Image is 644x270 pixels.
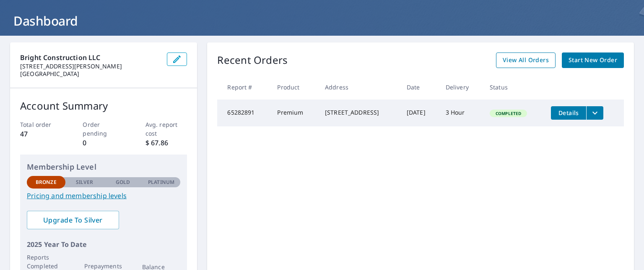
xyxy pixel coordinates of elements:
th: Address [318,75,400,100]
a: Start New Order [562,52,624,68]
p: 2025 Year To Date [27,239,180,249]
span: Start New Order [569,55,617,66]
button: filesDropdownBtn-65282891 [586,106,603,120]
p: Gold [116,178,130,186]
p: [STREET_ADDRESS][PERSON_NAME] [20,63,160,70]
p: Silver [76,178,93,186]
p: Total order [20,120,62,129]
p: Bronze [36,178,57,186]
p: Platinum [148,178,174,186]
th: Status [483,75,545,100]
p: 47 [20,129,62,139]
p: Avg. report cost [145,120,187,138]
p: [GEOGRAPHIC_DATA] [20,70,160,78]
p: Recent Orders [217,52,288,68]
span: View All Orders [503,55,549,66]
button: detailsBtn-65282891 [551,106,586,120]
span: Completed [491,110,526,116]
td: 3 Hour [439,100,483,126]
p: Bright Construction LLC [20,52,160,63]
a: View All Orders [496,52,556,68]
p: Membership Level [27,161,180,173]
p: 0 [83,138,125,148]
span: Upgrade To Silver [34,215,112,225]
h1: Dashboard [10,12,634,29]
td: 65282891 [217,100,270,126]
span: Details [556,109,581,117]
th: Report # [217,75,270,100]
td: Premium [270,100,318,126]
td: [DATE] [400,100,439,126]
p: Account Summary [20,98,187,113]
th: Product [270,75,318,100]
p: $ 67.86 [145,138,187,148]
p: Order pending [83,120,125,138]
th: Delivery [439,75,483,100]
th: Date [400,75,439,100]
a: Pricing and membership levels [27,191,180,201]
div: [STREET_ADDRESS] [325,108,393,117]
a: Upgrade To Silver [27,211,119,229]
